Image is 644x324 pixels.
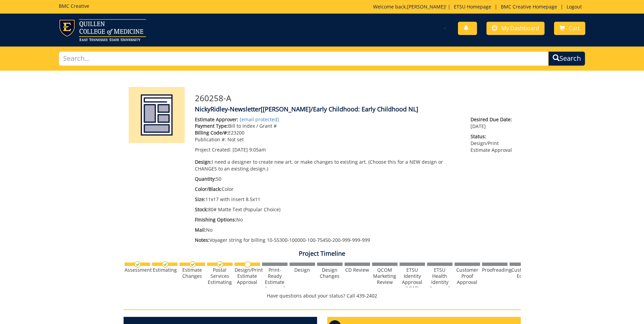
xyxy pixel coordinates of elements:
[195,123,461,129] p: Bill to Index / Grant #
[195,237,461,244] p: Voyager string for billing 10-55300-100000-100-75450-200-999-999-999
[372,267,398,285] div: QCOM Marketing Review
[497,3,560,10] a: BMC Creative Homepage
[195,176,461,182] p: 50
[195,237,209,243] span: Notes:
[400,267,425,291] div: ETSU Identity Approval (UMC)
[471,133,515,154] p: Design/Print Estimate Approval
[195,186,222,192] span: Color/Black:
[471,116,515,130] p: [DATE]
[510,267,535,279] div: Customer Edits
[195,206,461,213] p: 80# Matte Text (Popular Choice)
[195,196,205,202] span: Size:
[195,129,228,136] span: Billing Code/#:
[129,87,185,143] img: Product featured image
[235,267,260,285] div: Design/Print Estimate Approval
[125,267,150,273] div: Assessment
[59,19,146,41] img: ETSU logo
[486,22,545,35] a: My Dashboard
[195,116,238,123] span: Estimate Approver:
[261,105,418,113] span: [[PERSON_NAME]/Early Childhood: Early Childhood NL]
[195,123,228,129] span: Payment Type:
[548,51,585,66] button: Search
[195,216,236,223] span: FInishing Options:
[195,216,461,223] p: No
[134,261,141,268] img: checkmark
[262,267,288,291] div: Print-Ready Estimate Approval
[195,196,461,203] p: 11x17 with insert 8.5x11
[195,206,208,213] span: Stock:
[471,116,515,123] span: Desired Due Date:
[554,22,585,35] a: Cart
[471,133,515,140] span: Status:
[195,227,206,233] span: Mail:
[59,51,549,66] input: Search...
[482,267,508,273] div: Proofreading
[124,250,521,257] h4: Project Timeline
[227,136,244,143] span: Not set
[195,136,226,143] span: Publication #:
[189,261,196,268] img: checkmark
[563,3,585,10] a: Logout
[162,261,168,268] img: checkmark
[152,267,178,273] div: Estimating
[317,267,343,279] div: Design Changes
[195,159,212,165] span: Design:
[195,186,461,193] p: Color
[290,267,315,273] div: Design
[244,261,251,268] img: no
[427,267,453,291] div: ETSU Health Identity Approval
[195,146,231,153] span: Project Created:
[373,3,585,10] p: Welcome back, ! | | |
[180,267,205,279] div: Estimate Changes
[345,267,370,273] div: CD Review
[217,261,223,268] img: checkmark
[455,267,480,285] div: Customer Proof Approval
[195,227,461,233] p: No
[501,24,539,32] span: My Dashboard
[195,94,516,103] h3: 260258-A
[195,106,516,113] h4: NickyRidley-Newsletter
[240,116,279,123] a: [email protected]
[233,146,266,153] span: [DATE] 9:05am
[207,267,233,285] div: Postal Services Estimating
[195,159,461,172] p: I need a designer to create new art, or make changes to existing art. (Choose this for a NEW desi...
[407,3,445,10] a: [PERSON_NAME]
[59,3,89,8] h5: BMC Creative
[124,292,521,299] p: Have questions about your status? Call 439-2402
[195,176,216,182] span: Quantity:
[195,129,461,136] p: E23200
[569,24,580,32] span: Cart
[450,3,495,10] a: ETSU Homepage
